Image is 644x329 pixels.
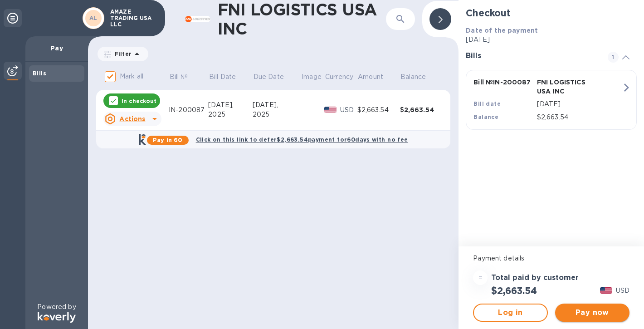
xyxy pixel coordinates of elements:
p: Due Date [254,72,284,82]
img: USD [600,287,612,294]
span: Amount [358,72,395,82]
button: Log in [473,304,547,322]
div: = [473,270,488,285]
h3: Bills [466,52,597,60]
p: Currency [325,72,353,82]
h3: Total paid by customer [491,274,579,282]
p: FNI LOGISTICS USA INC [537,78,596,96]
p: Bill № [170,72,188,82]
img: USD [324,107,337,113]
span: 1 [608,52,619,63]
b: Date of the payment [466,27,538,34]
span: Pay now [562,307,622,318]
p: Bill Date [209,72,236,82]
p: USD [616,286,629,295]
b: AL [89,15,98,21]
p: Mark all [120,72,143,81]
div: 2025 [208,110,253,119]
div: [DATE], [208,100,253,110]
p: Payment details [473,254,629,263]
button: Pay now [555,304,629,322]
p: [DATE] [466,35,637,44]
div: [DATE], [253,100,301,110]
span: Bill Date [209,72,248,82]
b: Balance [473,113,498,120]
p: Powered by [37,302,76,312]
b: Bills [33,70,46,77]
div: IN-200087 [169,105,208,115]
p: Image [302,72,322,82]
span: Bill № [170,72,200,82]
p: $2,663.54 [537,113,622,122]
p: Pay [33,44,81,53]
u: Actions [119,115,145,123]
div: $2,663.54 [357,105,400,115]
img: Logo [38,312,76,323]
p: USD [340,105,357,115]
p: AMAZE TRADING USA LLC [110,9,156,28]
p: Bill № IN-200087 [473,78,533,87]
p: In checkout [122,97,156,105]
b: Click on this link to defer $2,663.54 payment for 60 days with no fee [196,136,408,143]
b: Pay in 60 [153,137,182,143]
span: Log in [481,307,539,318]
div: $2,663.54 [400,105,443,114]
p: Amount [358,72,383,82]
p: Filter [111,50,132,58]
span: Balance [400,72,438,82]
button: Bill №IN-200087FNI LOGISTICS USA INCBill date[DATE]Balance$2,663.54 [466,70,637,130]
p: Balance [400,72,426,82]
div: 2025 [253,110,301,119]
h2: Checkout [466,7,637,19]
span: Due Date [254,72,296,82]
p: [DATE] [537,99,622,109]
b: Bill date [473,100,501,107]
h2: $2,663.54 [491,285,537,296]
